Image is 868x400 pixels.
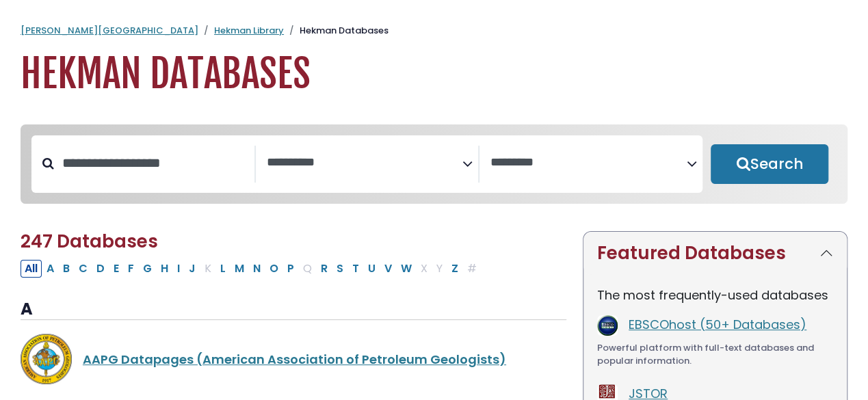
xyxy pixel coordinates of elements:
[21,24,198,37] a: [PERSON_NAME][GEOGRAPHIC_DATA]
[231,260,248,278] button: Filter Results M
[216,260,230,278] button: Filter Results L
[583,232,847,275] button: Featured Databases
[21,299,566,320] h3: A
[83,351,506,368] a: AAPG Datapages (American Association of Petroleum Geologists)
[380,260,396,278] button: Filter Results V
[139,260,156,278] button: Filter Results G
[332,260,347,278] button: Filter Results S
[283,260,298,278] button: Filter Results P
[447,260,462,278] button: Filter Results Z
[124,260,138,278] button: Filter Results F
[490,156,687,170] textarea: Search
[21,24,847,38] nav: breadcrumb
[59,260,74,278] button: Filter Results B
[173,260,184,278] button: Filter Results I
[109,260,123,278] button: Filter Results E
[21,260,42,278] button: All
[597,286,833,304] p: The most frequently-used databases
[54,152,254,174] input: Search database by title or keyword
[21,124,847,204] nav: Search filters
[364,260,380,278] button: Filter Results U
[185,260,200,278] button: Filter Results J
[157,260,172,278] button: Filter Results H
[214,24,284,37] a: Hekman Library
[21,51,847,97] h1: Hekman Databases
[21,229,158,254] span: 247 Databases
[92,260,109,278] button: Filter Results D
[249,260,265,278] button: Filter Results N
[21,259,482,276] div: Alpha-list to filter by first letter of database name
[42,260,58,278] button: Filter Results A
[317,260,332,278] button: Filter Results R
[348,260,363,278] button: Filter Results T
[711,144,828,184] button: Submit for Search Results
[597,341,833,368] div: Powerful platform with full-text databases and popular information.
[265,260,282,278] button: Filter Results O
[75,260,92,278] button: Filter Results C
[267,156,463,170] textarea: Search
[284,24,389,38] li: Hekman Databases
[397,260,416,278] button: Filter Results W
[629,316,806,333] a: EBSCOhost (50+ Databases)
